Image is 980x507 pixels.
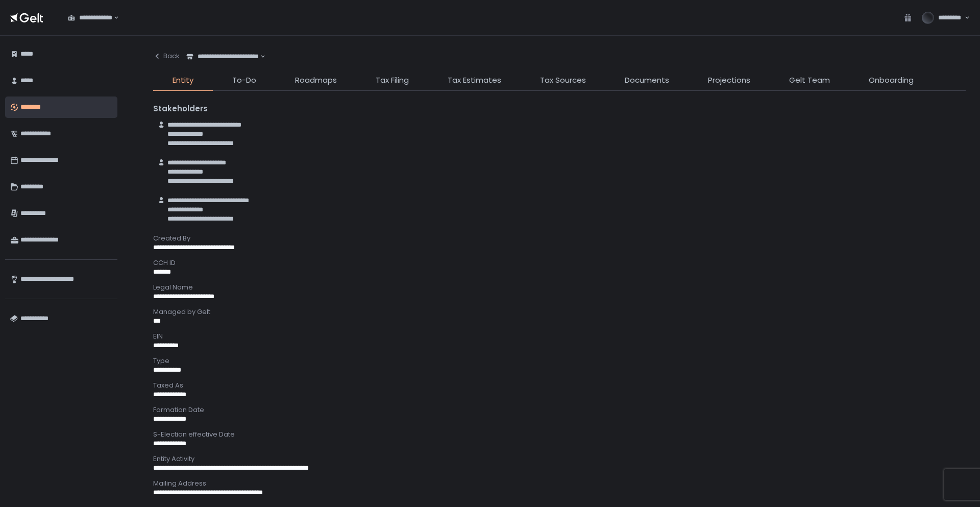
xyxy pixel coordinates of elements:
[448,75,501,86] span: Tax Estimates
[153,430,966,439] div: S-Election effective Date
[173,75,193,86] span: Entity
[153,356,966,366] div: Type
[708,75,750,86] span: Projections
[153,46,180,66] button: Back
[869,75,914,86] span: Onboarding
[61,7,119,29] div: Search for option
[153,332,966,341] div: EIN
[295,75,337,86] span: Roadmaps
[153,307,966,317] div: Managed by Gelt
[153,405,966,415] div: Formation Date
[625,75,669,86] span: Documents
[153,381,966,390] div: Taxed As
[376,75,409,86] span: Tax Filing
[153,479,966,488] div: Mailing Address
[153,283,966,292] div: Legal Name
[259,52,259,62] input: Search for option
[232,75,256,86] span: To-Do
[153,52,180,61] div: Back
[540,75,586,86] span: Tax Sources
[789,75,830,86] span: Gelt Team
[180,46,265,67] div: Search for option
[153,234,966,243] div: Created By
[112,13,113,23] input: Search for option
[153,258,966,268] div: CCH ID
[153,103,966,115] div: Stakeholders
[153,454,966,464] div: Entity Activity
